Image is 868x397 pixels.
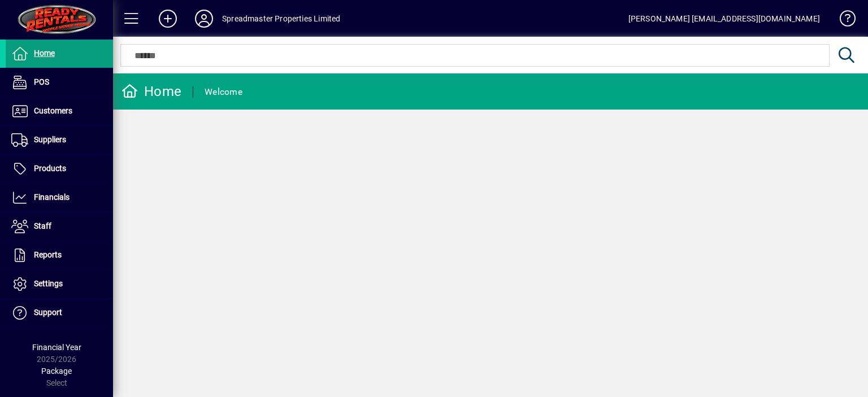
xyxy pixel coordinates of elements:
span: Home [34,49,55,58]
button: Profile [186,8,222,29]
span: Reports [34,250,62,259]
span: POS [34,77,49,86]
a: Settings [6,270,113,298]
a: Knowledge Base [831,2,854,39]
span: Financial Year [32,343,81,352]
span: Financials [34,193,70,202]
div: Home [121,82,181,101]
span: Support [34,308,62,317]
a: Support [6,299,113,327]
span: Package [41,367,72,376]
div: Spreadmaster Properties Limited [222,10,340,28]
div: [PERSON_NAME] [EMAIL_ADDRESS][DOMAIN_NAME] [628,10,820,28]
a: Suppliers [6,126,113,154]
span: Suppliers [34,135,66,144]
span: Settings [34,279,63,288]
a: Financials [6,184,113,212]
div: Welcome [205,83,242,101]
a: POS [6,68,113,97]
span: Customers [34,106,72,115]
span: Products [34,164,66,173]
a: Staff [6,212,113,241]
a: Reports [6,241,113,269]
a: Customers [6,97,113,125]
button: Add [150,8,186,29]
span: Staff [34,221,51,230]
a: Products [6,155,113,183]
